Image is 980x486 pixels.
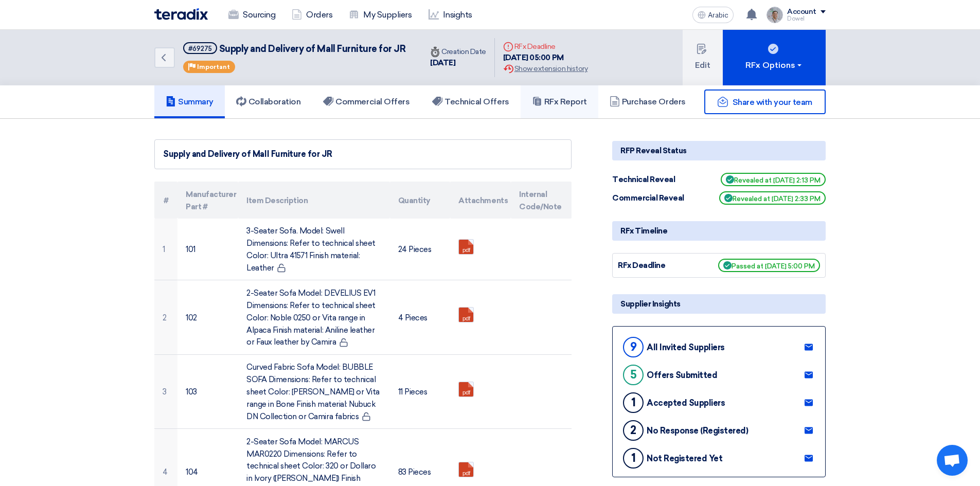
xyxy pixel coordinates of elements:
[630,423,636,437] font: 2
[163,467,168,477] font: 4
[163,245,165,254] font: 1
[612,175,675,184] font: Technical Reveal
[163,149,332,159] font: Supply and Delivery of Mall Furniture for JR
[186,387,197,397] font: 103
[398,467,431,477] font: 83 Pieces
[283,4,341,26] a: Orders
[154,8,208,20] img: Teradix logo
[544,97,587,106] font: RFx Report
[733,97,812,107] font: Share with your team
[306,10,332,20] font: Orders
[745,60,795,70] font: RFx Options
[630,340,637,354] font: 9
[219,43,406,55] font: Supply and Delivery of Mall Furniture for JR
[398,313,427,322] font: 4 Pieces
[631,451,636,465] font: 1
[420,4,480,26] a: Insights
[243,10,275,20] font: Sourcing
[787,7,816,16] font: Account
[398,387,427,397] font: 11 Pieces
[647,426,748,436] font: No Response (Registered)
[430,58,455,67] font: [DATE]
[503,53,564,62] font: [DATE] 05:00 PM
[647,370,717,380] font: Offers Submitted
[630,368,637,382] font: 5
[620,299,681,309] font: Supplier Insights
[692,7,734,23] button: Arabic
[612,193,684,203] font: Commercial Reveal
[683,30,723,85] button: Edit
[341,4,420,26] a: My Suppliers
[598,85,697,118] a: Purchase Orders
[186,313,197,322] font: 102
[647,343,725,352] font: All Invited Suppliers
[164,196,169,205] font: #
[723,30,826,85] button: RFx Options
[186,467,198,477] font: 104
[519,190,562,211] font: Internal Code/Note
[154,85,225,118] a: Summary
[188,45,212,52] font: #69275
[733,195,821,203] font: Revealed at [DATE] 2:33 PM
[618,261,665,270] font: RFx Deadline
[246,363,380,421] font: Curved Fabric Sofa Model: BUBBLE SOFA Dimensions: Refer to technical sheet Color: [PERSON_NAME] o...
[459,308,541,369] a: JRFURNITURE_DETAILS___TRADITION_1744122583612.pdf
[444,97,509,106] font: Technical Offers
[335,97,409,106] font: Commercial Offers
[647,398,725,408] font: Accepted Suppliers
[767,7,783,23] img: IMG_1753965247717.jpg
[695,60,710,70] font: Edit
[163,387,167,397] font: 3
[421,85,520,118] a: Technical Offers
[937,445,968,476] a: Open chat
[620,226,667,236] font: RFx Timeline
[178,97,213,106] font: Summary
[708,11,728,20] font: Arabic
[246,196,308,205] font: Item Description
[459,382,541,444] a: JRFURNITURE_DETAILS__MORADA_1744122594897.pdf
[225,85,312,118] a: Collaboration
[163,313,167,322] font: 2
[631,395,636,409] font: 1
[186,245,195,254] font: 101
[186,190,236,211] font: Manufacturer Part #
[458,196,508,205] font: Attachments
[787,15,805,22] font: Dowel
[246,289,376,347] font: 2-Seater Sofa Model: DEVELIUS EV1 Dimensions: Refer to technical sheet Color: Noble 0250 or Vita ...
[248,97,301,106] font: Collaboration
[220,4,283,26] a: Sourcing
[647,454,722,463] font: Not Registered Yet
[441,47,486,56] font: Creation Date
[197,63,230,70] font: Important
[398,245,432,254] font: 24 Pieces
[459,240,541,301] a: JRFURNITURE_DETAILS__NORMANN_1744122569635.pdf
[620,146,687,155] font: RFP Reveal Status
[521,85,598,118] a: RFx Report
[443,10,472,20] font: Insights
[732,262,815,270] font: Passed at [DATE] 5:00 PM
[734,176,821,184] font: Revealed at [DATE] 2:13 PM
[183,42,405,55] h5: Supply and Delivery of Mall Furniture for JR
[363,10,412,20] font: My Suppliers
[398,196,431,205] font: Quantity
[514,42,556,51] font: RFx Deadline
[246,226,376,273] font: 3-Seater Sofa. Model: Swell Dimensions: Refer to technical sheet Color: Ultra 41571 Finish materi...
[312,85,421,118] a: Commercial Offers
[514,64,587,73] font: Show extension history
